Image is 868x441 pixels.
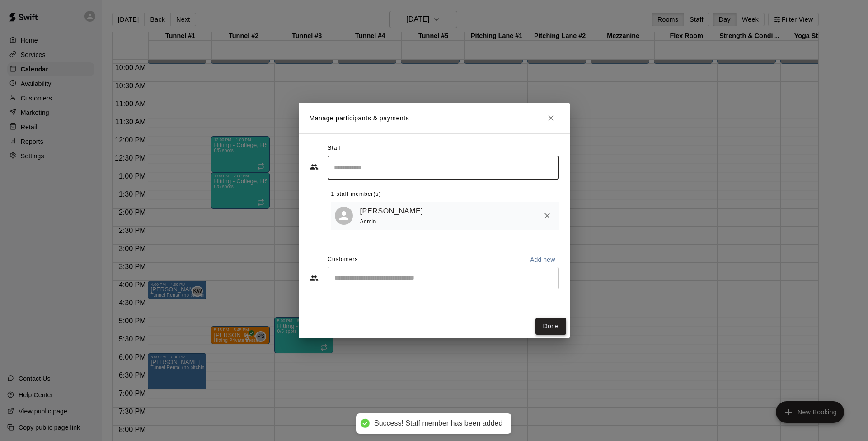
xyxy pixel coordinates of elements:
div: Search staff [328,156,559,180]
span: Admin [360,218,376,225]
span: Customers [328,252,358,267]
button: Add new [526,252,559,267]
span: Staff [328,141,341,156]
div: Start typing to search customers... [328,267,559,289]
svg: Staff [310,162,319,171]
button: Done [535,318,566,335]
div: Success! Staff member has been added [374,419,502,428]
span: 1 staff member(s) [331,187,381,202]
p: Add new [530,255,555,264]
button: Remove [539,208,555,224]
div: Kevin Wood [335,207,353,225]
button: Close [543,110,559,126]
svg: Customers [310,274,319,283]
a: [PERSON_NAME] [360,205,423,217]
p: Manage participants & payments [310,114,409,123]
